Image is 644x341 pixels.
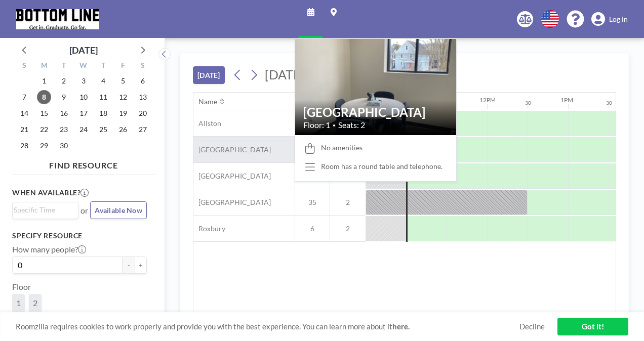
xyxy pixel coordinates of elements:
img: resource-image [295,7,456,167]
div: S [133,60,152,73]
span: Floor: 1 [303,120,330,130]
span: Tuesday, September 30, 2025 [57,139,71,153]
span: Sunday, September 14, 2025 [17,106,31,120]
a: Log in [591,12,628,26]
span: Saturday, September 13, 2025 [136,90,150,104]
span: [GEOGRAPHIC_DATA] [193,145,271,154]
span: 2 [33,298,37,308]
button: [DATE] [193,66,225,84]
span: Monday, September 8, 2025 [37,90,51,104]
span: [GEOGRAPHIC_DATA] [193,172,271,181]
button: - [123,257,135,274]
span: Wednesday, September 3, 2025 [76,74,91,88]
div: 1PM [560,96,573,104]
label: Floor [12,282,31,292]
button: + [135,257,147,274]
span: Monday, September 1, 2025 [37,74,51,88]
span: Roxbury [193,224,225,233]
span: Tuesday, September 9, 2025 [57,90,71,104]
div: S [15,60,34,73]
span: Tuesday, September 2, 2025 [57,74,71,88]
span: Roomzilla requires cookies to work properly and provide you with the best experience. You can lea... [16,322,519,331]
a: Got it! [557,318,628,335]
span: Monday, September 15, 2025 [37,106,51,120]
a: Decline [519,322,545,331]
span: Log in [609,15,628,24]
input: Search for option [14,204,72,216]
div: M [34,60,54,73]
span: Available Now [95,206,142,215]
div: Name [198,97,217,106]
span: No amenities [321,143,363,152]
span: Monday, September 29, 2025 [37,139,51,153]
span: Tuesday, September 23, 2025 [57,122,71,137]
span: Sunday, September 21, 2025 [17,122,31,137]
div: Search for option [13,202,78,218]
span: Saturday, September 6, 2025 [136,74,150,88]
span: Thursday, September 18, 2025 [96,106,110,120]
span: Friday, September 26, 2025 [116,122,130,137]
span: Tuesday, September 16, 2025 [57,106,71,120]
span: Thursday, September 4, 2025 [96,74,110,88]
div: T [93,60,113,73]
h2: [GEOGRAPHIC_DATA] [303,105,448,120]
span: Sunday, September 7, 2025 [17,90,31,104]
span: or [80,205,88,216]
div: [DATE] [69,43,98,57]
label: How many people? [12,244,86,254]
span: Thursday, September 11, 2025 [96,90,110,104]
span: 2 [330,224,366,233]
span: Seats: 2 [338,120,365,130]
span: Thursday, September 25, 2025 [96,122,110,137]
a: here. [392,322,410,331]
span: Saturday, September 20, 2025 [136,106,150,120]
img: organization-logo [16,9,99,29]
span: Saturday, September 27, 2025 [136,122,150,137]
span: Wednesday, September 24, 2025 [76,122,91,137]
span: [DATE] [265,67,305,82]
button: Available Now [90,201,147,219]
h3: Specify resource [12,231,147,240]
span: Allston [193,119,221,128]
span: Sunday, September 28, 2025 [17,139,31,153]
span: Friday, September 5, 2025 [116,74,130,88]
span: • [333,122,336,129]
span: 1 [16,298,21,308]
span: [GEOGRAPHIC_DATA] [193,198,271,207]
span: Friday, September 12, 2025 [116,90,130,104]
div: T [54,60,74,73]
div: 12PM [479,96,496,104]
span: Friday, September 19, 2025 [116,106,130,120]
div: 30 [606,100,612,106]
span: Wednesday, September 10, 2025 [76,90,91,104]
span: Monday, September 22, 2025 [37,122,51,137]
span: 6 [295,224,330,233]
span: 2 [330,198,366,207]
div: F [113,60,133,73]
span: 35 [295,198,330,207]
div: 30 [525,100,531,106]
div: W [74,60,94,73]
h4: FIND RESOURCE [12,156,155,170]
span: Wednesday, September 17, 2025 [76,106,91,120]
div: Room has a round table and telephone. [321,162,442,171]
